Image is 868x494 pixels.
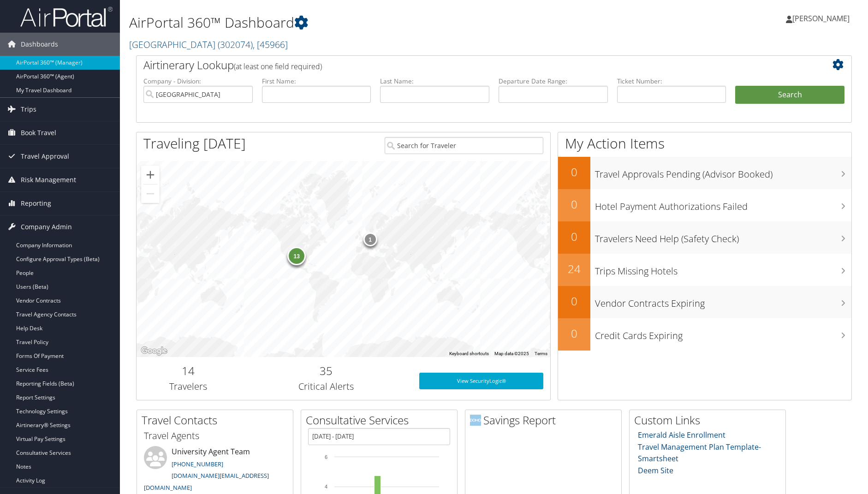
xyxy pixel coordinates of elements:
h2: 0 [558,326,590,341]
a: 0Vendor Contracts Expiring [558,286,851,318]
img: airportal-logo.png [20,6,113,28]
h3: Travelers Need Help (Safety Check) [595,228,851,245]
h2: Travel Contacts [142,412,293,428]
h2: Airtinerary Lookup [143,57,785,73]
h3: Credit Cards Expiring [595,325,851,342]
img: domo-logo.png [470,415,481,426]
h3: Trips Missing Hotels [595,260,851,278]
div: 13 [287,247,306,265]
label: First Name: [262,77,371,86]
h2: 0 [558,164,590,180]
button: Zoom in [141,166,160,184]
label: Departure Date Range: [499,77,608,86]
a: Travel Management Plan Template- Smartsheet [638,442,761,464]
input: Search for Traveler [385,137,543,154]
label: Last Name: [380,77,489,86]
a: [PERSON_NAME] [786,5,859,32]
h3: Critical Alerts [247,380,405,393]
a: [GEOGRAPHIC_DATA] [129,38,288,51]
h3: Hotel Payment Authorizations Failed [595,196,851,213]
h1: AirPortal 360™ Dashboard [129,13,616,32]
tspan: 6 [325,454,327,460]
h2: Custom Links [634,412,785,428]
label: Company - Division: [143,77,253,86]
span: Dashboards [21,33,58,56]
span: Map data ©2025 [494,351,529,356]
a: 0Travel Approvals Pending (Advisor Booked) [558,157,851,189]
span: Trips [21,98,36,121]
a: Emerald Aisle Enrollment [638,430,725,440]
h2: 0 [558,293,590,309]
span: [PERSON_NAME] [792,13,850,24]
h2: 35 [247,363,405,379]
div: 1 [363,232,377,246]
button: Search [735,86,844,104]
h3: Travelers [143,380,233,393]
h3: Vendor Contracts Expiring [595,292,851,310]
h2: 14 [143,363,233,379]
span: Reporting [21,192,51,215]
span: Risk Management [21,168,76,191]
h3: Travel Agents [144,429,286,442]
span: (at least one field required) [234,61,322,71]
tspan: 4 [325,484,327,489]
span: , [ 45966 ] [253,38,288,51]
a: Terms (opens in new tab) [535,351,547,356]
label: Ticket Number: [617,77,726,86]
a: [PHONE_NUMBER] [172,460,223,468]
h2: 0 [558,229,590,244]
a: Open this area in Google Maps (opens a new window) [139,345,169,357]
h1: Traveling [DATE] [143,134,246,153]
img: Google [139,345,169,357]
a: 0Travelers Need Help (Safety Check) [558,221,851,254]
h2: Savings Report [470,412,621,428]
span: Company Admin [21,215,72,238]
h1: My Action Items [558,134,851,153]
h2: 24 [558,261,590,277]
h3: Travel Approvals Pending (Advisor Booked) [595,163,851,181]
span: Book Travel [21,121,56,144]
a: View SecurityLogic® [419,373,543,389]
a: 0Credit Cards Expiring [558,318,851,351]
a: 24Trips Missing Hotels [558,254,851,286]
a: Deem Site [638,465,673,476]
a: [DOMAIN_NAME][EMAIL_ADDRESS][DOMAIN_NAME] [144,471,269,492]
button: Keyboard shortcuts [449,351,489,357]
button: Zoom out [141,185,160,203]
span: Travel Approval [21,145,69,168]
h2: 0 [558,196,590,212]
h2: Consultative Services [306,412,457,428]
span: ( 302074 ) [218,38,253,51]
a: 0Hotel Payment Authorizations Failed [558,189,851,221]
